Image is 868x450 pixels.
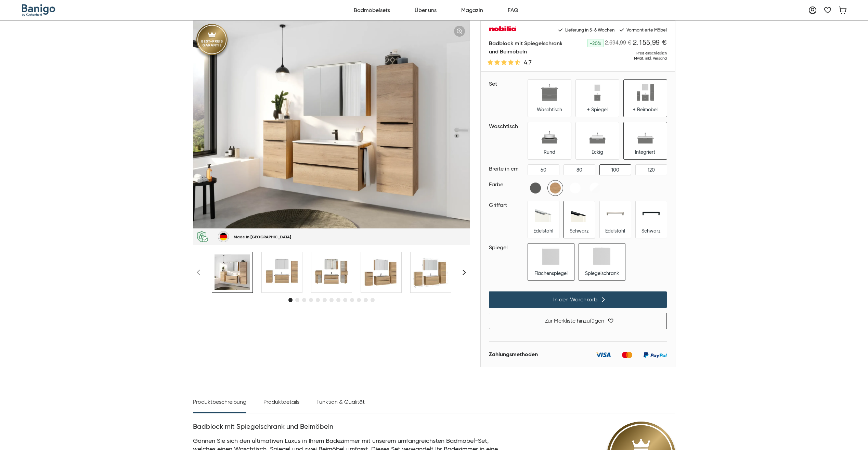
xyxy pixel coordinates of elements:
[587,39,604,47] div: -20%
[489,80,524,88] div: Set
[193,21,470,228] img: Badblock mit Spiegelschrank und Beimöbeln
[545,317,604,324] span: Zur Merkliste hinzufügen
[524,59,532,66] div: 4.7
[218,231,229,242] img: Made in Germany
[633,107,658,113] div: + Beimöbel
[821,3,834,17] a: Merkliste
[533,228,553,234] div: Edelstahl
[633,39,667,47] h2: 2.155,99 €
[314,254,349,290] img: Banigo Badblock mit Spiegelschrank und Beimöbeln 2
[316,398,365,413] div: Funktion & Qualität
[197,231,208,242] img: SSL - Verschlüsselt
[576,167,582,173] div: 80
[489,26,516,33] img: Nobilia Markenlogo
[643,205,660,222] img: Schwarz
[557,26,614,33] li: Lieferung in 5-6 Wochen
[528,180,543,196] img: Schiefergrau Hochglanz
[363,254,399,290] img: Banigo Badblock mit Spiegelschrank und Beimöbeln 3
[489,313,667,329] button: Zur Merkliste hinzufügen
[562,51,666,61] div: Preis einschließlich MwSt. inkl. Versand
[489,291,667,308] button: In den Warenkorb
[535,205,552,222] img: Edelstahl
[637,126,654,143] img: Integriert
[570,228,589,234] div: Schwarz
[592,149,603,155] div: Eckig
[605,40,632,46] span: 2.694,99 €
[622,352,632,358] img: Mastercard Logo
[611,167,619,173] div: 100
[642,228,661,234] div: Schwarz
[489,350,538,359] div: Zahlungsmethoden
[193,398,246,413] div: Produktbeschreibung
[504,3,522,18] a: FAQ
[411,3,440,18] a: Über uns
[542,248,559,265] img: Flächenspiegel
[587,180,603,196] img: Alpinweiß Hochglanz
[234,234,291,239] div: Made in [GEOGRAPHIC_DATA]
[605,228,625,234] div: Edelstahl
[548,180,563,196] img: Eiche Sierra
[587,107,608,113] div: + Spiegel
[541,167,546,173] div: 60
[537,107,562,113] div: Waschtisch
[635,149,655,155] div: Integriert
[836,3,850,17] a: Warenkorb
[596,352,611,357] img: Visa Logo
[489,39,562,55] h1: Badblock mit Spiegelschrank und Beimöbeln
[593,248,610,265] img: Spiegelschrank
[544,149,555,155] div: Rund
[489,243,524,252] div: Spiegel
[541,84,558,101] img: Waschtisch
[585,270,619,276] div: Spiegelschrank
[644,352,667,358] img: PayPal Logo
[489,180,524,189] div: Farbe
[553,296,597,303] span: In den Warenkorb
[619,26,667,33] li: Vormontierte Möbel
[489,59,562,66] a: 4.7
[263,398,299,413] div: Produktdetails
[541,126,558,143] img: Rund
[489,122,524,130] div: Waschtisch
[489,201,524,209] div: Griffart
[589,84,606,101] img: + Spiegel
[215,254,250,290] img: Banigo Badblock mit Spiegelschrank und Beimöbeln 0
[413,254,449,290] img: Banigo Badblock mit Spiegelschrank und Beimöbeln 4
[568,180,583,196] img: Alpinweiß supermatt
[350,3,394,18] a: Badmöbelsets
[264,254,300,290] img: Banigo Badblock mit Spiegelschrank und Beimöbeln 1
[457,3,487,18] a: Magazin
[637,84,654,101] img: + Beimöbel
[534,270,568,276] div: Flächenspiegel
[806,3,819,17] a: Mein Account
[571,205,588,222] img: Schwarz
[648,167,655,173] div: 120
[489,165,524,173] div: Breite in cm
[589,126,606,143] img: Eckig
[22,4,56,16] img: Banigo
[193,422,511,431] h3: Badblock mit Spiegelschrank und Beimöbeln
[607,205,624,222] img: Edelstahl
